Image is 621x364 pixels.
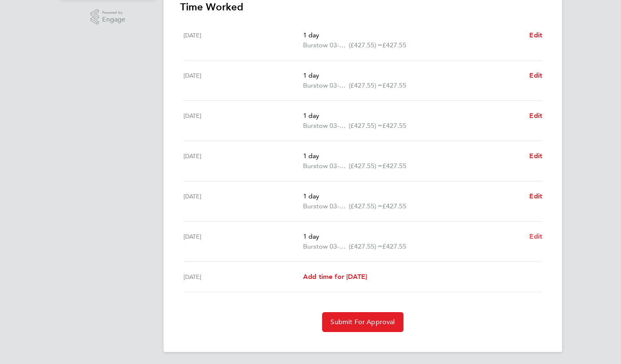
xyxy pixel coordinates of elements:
span: Edit [529,31,542,39]
span: Edit [529,71,542,79]
span: (£427.55) = [349,81,382,89]
a: Edit [529,30,542,40]
span: (£427.55) = [349,122,382,129]
p: 1 day [303,232,523,242]
div: [DATE] [183,191,303,211]
span: £427.55 [382,122,406,129]
span: Add time for [DATE] [303,273,367,281]
a: Edit [529,191,542,201]
span: Burstow 03-J991.01-C 9200048916P [303,121,349,131]
p: 1 day [303,30,523,40]
span: Burstow 03-J991.01-C 9200048916P [303,40,349,50]
span: Edit [529,112,542,120]
span: Powered by [102,9,125,16]
a: Powered byEngage [90,9,126,25]
span: (£427.55) = [349,202,382,210]
span: Burstow 03-J991.01-C 9200048916P [303,161,349,171]
div: [DATE] [183,272,303,282]
span: £427.55 [382,202,406,210]
span: Burstow 03-J991.01-C 9200048916P [303,242,349,252]
p: 1 day [303,111,523,121]
span: (£427.55) = [349,162,382,170]
span: Edit [529,232,542,240]
span: £427.55 [382,81,406,89]
span: Burstow 03-J991.01-C 9200048916P [303,81,349,90]
a: Edit [529,111,542,121]
span: £427.55 [382,242,406,250]
div: [DATE] [183,111,303,131]
p: 1 day [303,191,523,201]
a: Add time for [DATE] [303,272,367,282]
p: 1 day [303,71,523,81]
a: Edit [529,151,542,161]
button: Submit For Approval [322,312,403,332]
span: Edit [529,152,542,160]
a: Edit [529,232,542,242]
div: [DATE] [183,71,303,90]
span: Engage [102,16,125,23]
span: Burstow 03-J991.01-C 9200048916P [303,201,349,211]
span: Edit [529,192,542,200]
span: (£427.55) = [349,41,382,49]
div: [DATE] [183,151,303,171]
p: 1 day [303,151,523,161]
div: [DATE] [183,232,303,252]
h3: Time Worked [180,0,545,14]
span: (£427.55) = [349,242,382,250]
a: Edit [529,71,542,81]
span: £427.55 [382,162,406,170]
div: [DATE] [183,30,303,50]
span: £427.55 [382,41,406,49]
span: Submit For Approval [330,318,395,326]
